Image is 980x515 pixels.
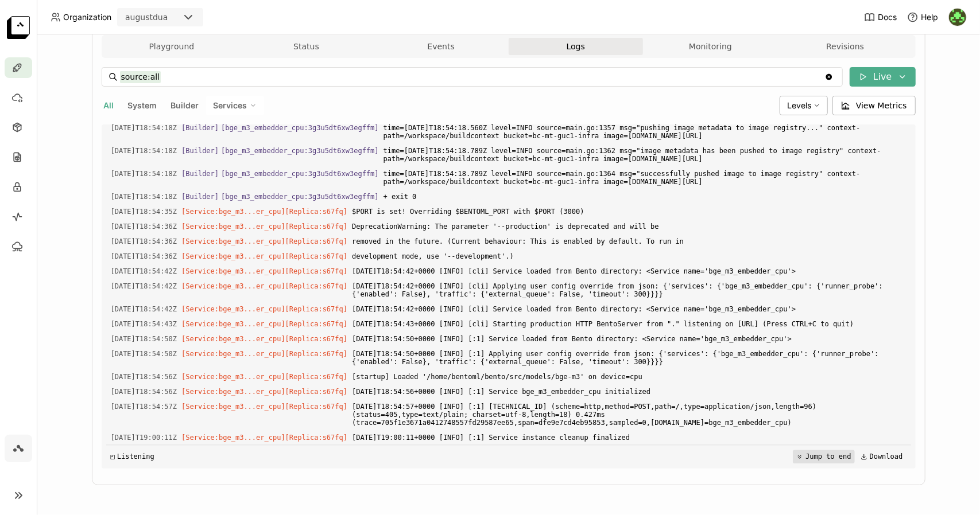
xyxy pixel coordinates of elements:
[221,193,379,201] span: [bge_m3_embedder_cpu:3g3u5dt6xw3egffm]
[352,205,906,218] span: $PORT is set! Overriding $BENTOML_PORT with $PORT (3000)
[111,145,177,157] span: 2025-08-21T18:54:18.789Z
[384,190,907,203] span: + exit 0
[181,237,285,245] span: [Service:bge_m3...er_cpu]
[285,208,347,216] span: [Replica:s67fq]
[181,193,219,201] span: [Builder]
[111,220,177,233] span: 2025-08-21T18:54:36.211Z
[352,385,906,398] span: [DATE]T18:54:56+0000 [INFO] [:1] Service bge_m3_embedder_cpu initialized
[921,12,938,22] span: Help
[181,373,285,381] span: [Service:bge_m3...er_cpu]
[111,453,115,461] span: ◰
[352,303,906,315] span: [DATE]T18:54:42+0000 [INFO] [cli] Service loaded from Bento directory: <Service name='bge_m3_embe...
[352,280,906,301] span: [DATE]T18:54:42+0000 [INFO] [cli] Applying user config override from json: {'services': {'bge_m3_...
[239,38,374,55] button: Status
[285,267,347,275] span: [Replica:s67fq]
[111,348,177,360] span: 2025-08-21T18:54:50.426Z
[181,252,285,260] span: [Service:bge_m3...er_cpu]
[384,145,907,165] span: time=[DATE]T18:54:18.789Z level=INFO source=main.go:1362 msg="image metadata has been pushed to i...
[111,280,177,292] span: 2025-08-21T18:54:42.776Z
[878,12,897,22] span: Docs
[111,333,177,345] span: 2025-08-21T18:54:50.340Z
[206,96,264,115] div: Services
[111,250,177,263] span: 2025-08-21T18:54:36.211Z
[374,38,509,55] button: Events
[856,100,907,111] span: View Metrics
[171,100,199,110] span: Builder
[104,100,114,110] span: All
[352,250,906,263] span: development mode, use '--development'.)
[181,388,285,396] span: [Service:bge_m3...er_cpu]
[181,434,285,442] span: [Service:bge_m3...er_cpu]
[787,100,811,110] span: Levels
[181,320,285,328] span: [Service:bge_m3...er_cpu]
[181,282,285,290] span: [Service:bge_m3...er_cpu]
[63,12,111,22] span: Organization
[864,11,897,23] a: Docs
[221,124,379,132] span: [bge_m3_embedder_cpu:3g3u5dt6xw3egffm]
[181,147,219,155] span: [Builder]
[111,122,177,134] span: 2025-08-21T18:54:18.560Z
[181,124,219,132] span: [Builder]
[285,434,347,442] span: [Replica:s67fq]
[111,265,177,278] span: 2025-08-21T18:54:42.703Z
[352,400,906,429] span: [DATE]T18:54:57+0000 [INFO] [:1] [TECHNICAL_ID] (scheme=http,method=POST,path=/,type=application/...
[352,318,906,330] span: [DATE]T18:54:43+0000 [INFO] [cli] Starting production HTTP BentoServer from "." listening on [URL...
[778,38,913,55] button: Revisions
[567,41,585,52] span: Logs
[949,9,966,26] img: August Dua
[125,11,168,23] div: augustdua
[285,320,347,328] span: [Replica:s67fq]
[181,305,285,313] span: [Service:bge_m3...er_cpu]
[352,333,906,345] span: [DATE]T18:54:50+0000 [INFO] [:1] Service loaded from Bento directory: <Service name='bge_m3_embed...
[780,96,828,115] div: Levels
[169,98,202,113] button: Builder
[857,450,907,464] button: Download
[181,267,285,275] span: [Service:bge_m3...er_cpu]
[126,98,160,113] button: System
[120,68,824,86] input: Search
[181,208,285,216] span: [Service:bge_m3...er_cpu]
[850,67,916,87] button: Live
[285,335,347,343] span: [Replica:s67fq]
[111,431,177,444] span: 2025-08-21T19:00:11.960Z
[181,170,219,178] span: [Builder]
[111,235,177,248] span: 2025-08-21T18:54:36.211Z
[285,403,347,411] span: [Replica:s67fq]
[221,147,379,155] span: [bge_m3_embedder_cpu:3g3u5dt6xw3egffm]
[285,373,347,381] span: [Replica:s67fq]
[111,370,177,383] span: 2025-08-21T18:54:56.652Z
[285,282,347,290] span: [Replica:s67fq]
[102,98,117,113] button: All
[285,252,347,260] span: [Replica:s67fq]
[832,96,916,115] button: View Metrics
[285,388,347,396] span: [Replica:s67fq]
[384,167,907,188] span: time=[DATE]T18:54:18.789Z level=INFO source=main.go:1364 msg="successfully pushed image to image ...
[181,223,285,231] span: [Service:bge_m3...er_cpu]
[111,318,177,330] span: 2025-08-21T18:54:43.030Z
[352,220,906,233] span: DeprecationWarning: The parameter '--production' is deprecated and will be
[181,350,285,358] span: [Service:bge_m3...er_cpu]
[352,348,906,368] span: [DATE]T18:54:50+0000 [INFO] [:1] Applying user config override from json: {'services': {'bge_m3_e...
[285,223,347,231] span: [Replica:s67fq]
[221,170,379,178] span: [bge_m3_embedder_cpu:3g3u5dt6xw3egffm]
[352,235,906,248] span: removed in the future. (Current behaviour: This is enabled by default. To run in
[128,100,157,110] span: System
[111,205,177,218] span: 2025-08-21T18:54:35.301Z
[793,450,854,464] button: Jump to end
[169,12,170,24] input: Selected augustdua.
[104,38,239,55] button: Playground
[824,72,834,81] svg: Clear value
[111,167,177,180] span: 2025-08-21T18:54:18.789Z
[285,350,347,358] span: [Replica:s67fq]
[111,385,177,398] span: 2025-08-21T18:54:56.652Z
[111,303,177,315] span: 2025-08-21T18:54:42.801Z
[643,38,778,55] button: Monitoring
[285,237,347,245] span: [Replica:s67fq]
[384,122,907,142] span: time=[DATE]T18:54:18.560Z level=INFO source=main.go:1357 msg="pushing image metadata to image reg...
[352,265,906,278] span: [DATE]T18:54:42+0000 [INFO] [cli] Service loaded from Bento directory: <Service name='bge_m3_embe...
[352,370,906,383] span: [startup] Loaded '/home/bentoml/bento/src/models/bge-m3' on device=cpu
[111,400,177,413] span: 2025-08-21T18:54:57.362Z
[111,190,177,203] span: 2025-08-21T18:54:18.790Z
[181,335,285,343] span: [Service:bge_m3...er_cpu]
[907,11,938,23] div: Help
